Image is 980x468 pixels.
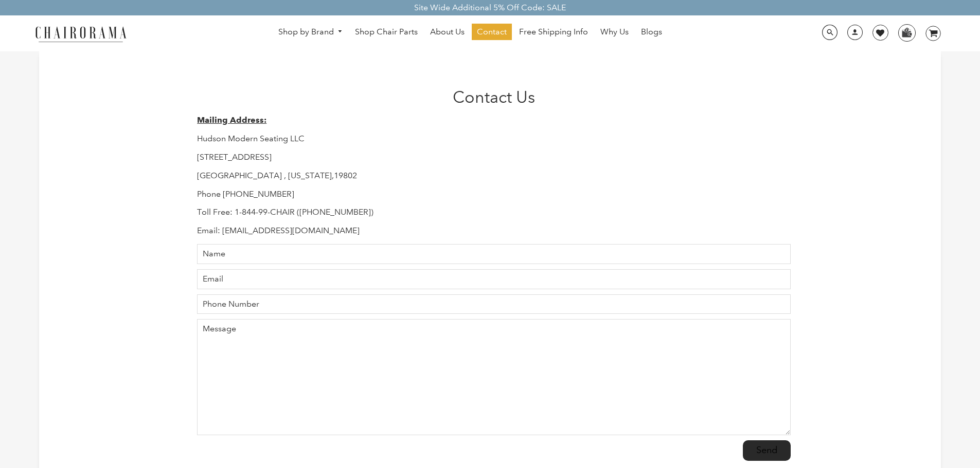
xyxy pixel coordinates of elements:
[600,27,629,38] span: Why Us
[477,27,507,38] span: Contact
[743,440,791,461] input: Send
[430,27,465,38] span: About Us
[636,24,667,40] a: Blogs
[197,189,790,200] p: Phone [PHONE_NUMBER]
[197,269,790,289] input: Email
[197,226,790,236] p: Email: [EMAIL_ADDRESS][DOMAIN_NAME]
[899,25,915,40] img: WhatsApp_Image_2024-07-12_at_16.23.01.webp
[514,24,593,40] a: Free Shipping Info
[425,24,470,40] a: About Us
[29,25,132,43] img: chairorama
[197,134,790,144] p: Hudson Modern Seating LLC
[197,207,790,218] p: Toll Free: 1-844-99-CHAIR ([PHONE_NUMBER])
[197,152,790,163] p: [STREET_ADDRESS]
[197,244,790,264] input: Name
[176,24,764,43] nav: DesktopNavigation
[197,87,790,107] h1: Contact Us
[355,27,418,38] span: Shop Chair Parts
[641,27,662,38] span: Blogs
[197,115,266,125] strong: Mailing Address:
[350,24,423,40] a: Shop Chair Parts
[197,294,790,314] input: Phone Number
[595,24,634,40] a: Why Us
[273,24,348,40] a: Shop by Brand
[472,24,512,40] a: Contact
[519,27,588,38] span: Free Shipping Info
[197,171,790,181] p: [GEOGRAPHIC_DATA] , [US_STATE],19802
